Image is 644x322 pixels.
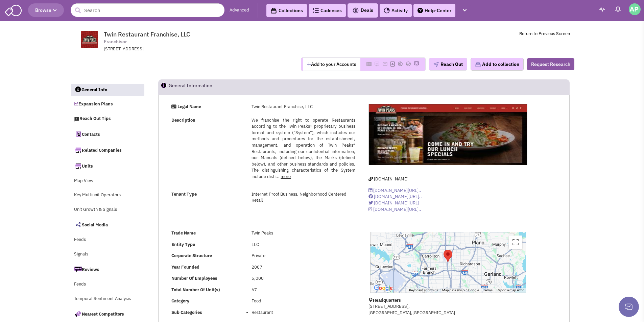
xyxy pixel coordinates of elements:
[374,200,419,206] span: [DOMAIN_NAME][URL]
[35,7,57,13] span: Browse
[171,264,199,270] b: Year Founded
[71,248,144,261] a: Signals
[247,275,359,282] div: 5,000
[71,203,144,216] a: Unit Growth & Signals
[471,58,524,71] button: Add to collection
[475,61,481,68] img: icon-collection-lavender.png
[247,230,359,237] div: Twin Peaks
[266,4,307,17] a: Collections
[71,218,144,232] a: Social Media
[373,297,401,303] b: Headquarters
[527,58,574,70] button: Request Research
[629,3,641,15] img: Alex Peet
[369,104,527,165] img: Twin Restaurant Franchise, LLC
[247,104,359,110] div: Twin Restaurant Franchise, LLC
[71,189,144,202] a: Key Multiunit Operators
[169,80,212,95] h2: General Information
[442,288,479,292] span: Map data ©2025 Google
[71,3,224,17] input: Search
[281,174,291,179] a: more
[374,194,422,199] span: [DOMAIN_NAME][URL]..
[384,7,390,14] img: Activity.png
[247,242,359,248] div: LLC
[519,31,570,36] a: Return to Previous Screen
[433,62,439,67] img: plane.png
[71,113,144,125] a: Reach Out Tips
[247,191,359,204] div: Internet Proof Business, Neighborhood Centered Retail
[247,298,359,304] div: Food
[177,104,201,109] strong: Legal Name
[171,191,197,197] strong: Tenant Type
[71,278,144,291] a: Feeds
[483,288,493,292] a: Terms (opens in new tab)
[252,117,355,179] span: We franchise the right to operate Restaurants according to the Twin Peaks® proprietary business f...
[497,288,524,292] a: Report a map error
[413,4,455,17] a: Help-Center
[372,284,395,293] img: Google
[247,253,359,259] div: Private
[429,58,467,71] button: Reach Out
[352,6,359,15] img: icon-deals.svg
[171,309,202,315] b: Sub Categories
[368,176,408,182] a: [DOMAIN_NAME]
[373,206,421,212] span: [DOMAIN_NAME][URL]..
[171,287,220,293] b: Total Number Of Unit(s)
[247,264,359,271] div: 2007
[71,307,144,321] a: Nearest Competitors
[373,188,421,193] span: [DOMAIN_NAME][URL]..
[71,233,144,246] a: Feeds
[171,253,212,258] b: Corporate Structure
[409,288,438,293] button: Keyboard shortcuts
[71,159,144,173] a: Units
[247,287,359,293] div: 67
[350,6,375,15] button: Deals
[71,143,144,157] a: Related Companies
[252,309,355,316] li: Restaurant
[368,200,419,206] a: [DOMAIN_NAME][URL]
[171,242,195,247] b: Entity Type
[104,38,127,45] span: Franchisor
[368,303,527,316] p: [STREET_ADDRESS], [GEOGRAPHIC_DATA],[GEOGRAPHIC_DATA]
[171,117,195,123] strong: Description
[28,3,64,17] button: Browse
[71,262,144,276] a: Reviews
[71,84,145,97] a: General Info
[406,61,411,67] img: Please add to your accounts
[444,250,452,262] div: Twin Restaurant Franchise, LLC
[313,8,319,13] img: Cadences_logo.png
[352,7,373,13] span: Deals
[5,3,22,16] img: SmartAdmin
[382,61,388,67] img: Please add to your accounts
[303,58,360,71] button: Add to your Accounts
[374,61,380,67] img: Please add to your accounts
[171,298,189,304] b: Category
[374,176,408,182] span: [DOMAIN_NAME]
[230,7,249,14] a: Advanced
[104,46,280,52] div: [STREET_ADDRESS]
[509,236,522,249] button: Toggle fullscreen view
[309,4,346,17] a: Cadences
[171,275,217,281] b: Number Of Employees
[368,194,422,199] a: [DOMAIN_NAME][URL]..
[71,127,144,141] a: Contacts
[71,175,144,188] a: Map View
[418,8,423,13] img: help.png
[104,30,190,38] span: Twin Restaurant Franchise, LLC
[380,4,412,17] a: Activity
[74,31,105,48] img: www.twinpeaksrestaurant.com
[71,98,144,111] a: Expansion Plans
[398,61,403,67] img: Please add to your accounts
[270,7,277,14] img: icon-collection-lavender-black.svg
[368,188,421,193] a: [DOMAIN_NAME][URL]..
[368,206,421,212] a: [DOMAIN_NAME][URL]..
[171,230,196,236] b: Trade Name
[71,293,144,305] a: Temporal Sentiment Analysis
[372,284,395,293] a: Open this area in Google Maps (opens a new window)
[414,61,419,67] img: Please add to your accounts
